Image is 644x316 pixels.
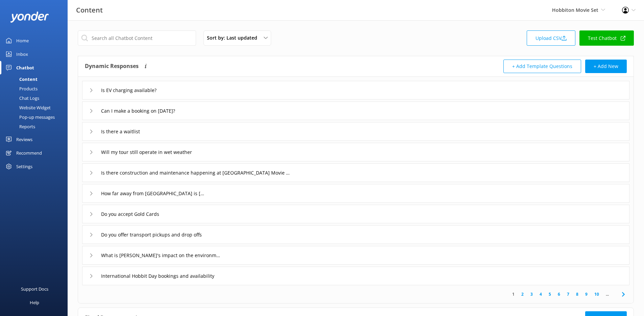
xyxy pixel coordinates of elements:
div: Products [4,84,38,93]
div: Help [30,296,39,309]
div: Inbox [16,47,28,61]
a: Website Widget [4,103,68,112]
h4: Dynamic Responses [85,60,139,73]
a: 5 [545,291,554,297]
input: Search all Chatbot Content [78,30,196,46]
a: 1 [509,291,518,297]
div: Chatbot [16,61,34,74]
div: Support Docs [21,282,48,296]
button: + Add New [585,60,627,73]
button: + Add Template Questions [503,60,581,73]
div: Reports [4,122,35,131]
a: Content [4,74,68,84]
h3: Content [76,5,103,16]
div: Settings [16,160,32,173]
a: Pop-up messages [4,112,68,122]
div: Content [4,74,38,84]
a: 8 [573,291,582,297]
a: 2 [518,291,527,297]
a: Products [4,84,68,93]
a: 9 [582,291,591,297]
a: 10 [591,291,602,297]
a: 6 [554,291,564,297]
img: yonder-white-logo.png [10,12,49,23]
a: 3 [527,291,536,297]
div: Home [16,34,29,47]
a: Reports [4,122,68,131]
div: Chat Logs [4,93,39,103]
span: Sort by: Last updated [207,34,261,42]
a: Upload CSV [527,30,575,46]
div: Recommend [16,146,42,160]
a: Test Chatbot [579,30,634,46]
span: Hobbiton Movie Set [552,7,598,13]
div: Website Widget [4,103,51,112]
span: ... [602,291,612,297]
div: Reviews [16,133,32,146]
a: 4 [536,291,545,297]
div: Pop-up messages [4,112,55,122]
a: Chat Logs [4,93,68,103]
a: 7 [564,291,573,297]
